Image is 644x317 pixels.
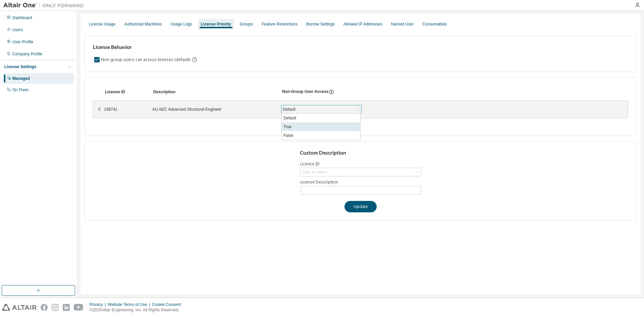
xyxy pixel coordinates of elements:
[282,106,297,113] div: Default
[301,168,421,176] div: Click to select
[12,76,30,81] div: Managed
[170,21,192,27] div: Usage Logs
[90,307,185,313] p: © 2025 Altair Engineering, Inc. All Rights Reserved.
[97,107,101,112] div: ⠿
[12,87,29,93] div: On Prem
[101,56,192,64] label: Non-group users can access licenses (default)
[282,131,360,140] li: False
[105,89,145,95] div: License ID
[282,114,360,122] li: Default
[74,304,84,311] img: youtube.svg
[90,302,108,307] div: Privacy
[306,21,335,27] div: Borrow Settings
[201,21,231,27] div: License Priority
[300,161,421,167] label: Licence ID
[3,2,87,9] img: Altair One
[302,169,327,175] div: Click to select
[300,179,421,185] label: License Description
[281,105,361,113] div: Default
[12,51,42,57] div: Company Profile
[153,89,274,95] div: Description
[52,304,59,311] img: instagram.svg
[108,302,152,307] div: Website Terms of Use
[282,122,360,131] li: True
[124,21,162,27] div: Authorized Machines
[12,27,23,33] div: Users
[12,39,34,45] div: User Profile
[89,21,115,27] div: License Usage
[192,57,198,63] svg: By default any user not assigned to any group can access any license. Turn this setting off to di...
[63,304,70,311] img: linkedin.svg
[282,89,328,95] div: Non-Group User Access
[262,21,298,27] div: Feature Restrictions
[152,302,184,307] div: Cookie Consent
[104,107,144,112] div: 148741
[4,64,36,69] div: License Settings
[93,44,197,51] h3: License Behavior
[152,107,273,112] div: AU AEC Advanced Structural Engineer
[12,15,32,20] div: Dashboard
[300,150,422,156] h3: Custom Description
[41,304,48,311] img: facebook.svg
[422,21,447,27] div: Consumables
[343,21,382,27] div: Allowed IP Addresses
[344,201,377,212] button: Update
[240,21,253,27] div: Groups
[2,304,37,311] img: altair_logo.svg
[391,21,414,27] div: Named User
